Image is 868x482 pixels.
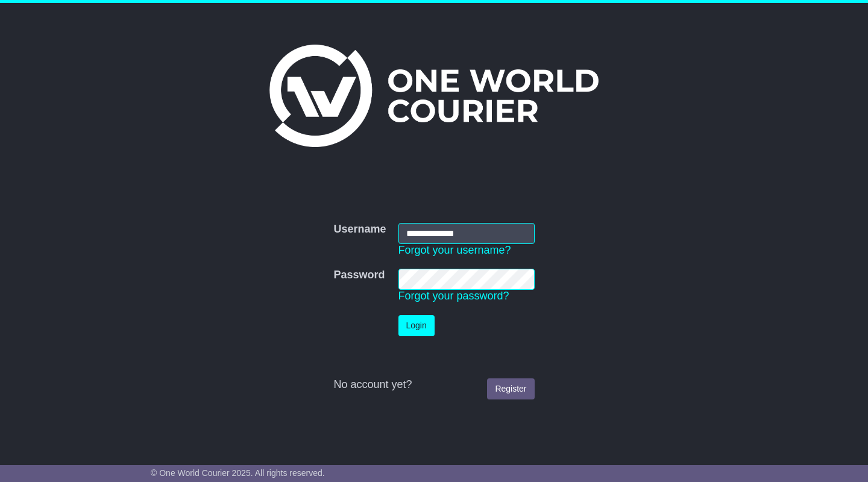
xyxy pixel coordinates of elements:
img: One World [269,45,599,147]
label: Username [333,223,386,236]
div: No account yet? [333,378,534,392]
a: Forgot your username? [398,244,511,256]
span: © One World Courier 2025. All rights reserved. [151,468,325,478]
label: Password [333,269,385,282]
button: Login [398,315,435,336]
a: Forgot your password? [398,290,509,302]
a: Register [487,378,534,399]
